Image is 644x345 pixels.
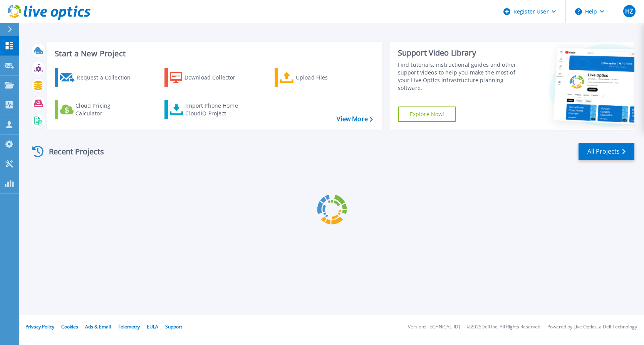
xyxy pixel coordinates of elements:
[337,115,372,123] a: View More
[75,102,137,117] div: Cloud Pricing Calculator
[185,102,245,117] div: Import Phone Home CloudIQ Project
[25,323,54,330] a: Privacy Policy
[408,325,460,330] li: Version: [TECHNICAL_ID]
[398,61,522,92] div: Find tutorials, instructional guides and other support videos to help you make the most of your L...
[275,68,361,87] a: Upload Files
[55,49,372,58] h3: Start a New Project
[579,143,634,160] a: All Projects
[398,107,456,122] a: Explore Now!
[85,323,111,330] a: Ads & Email
[118,323,140,330] a: Telemetry
[467,325,540,330] li: © 2025 Dell Inc. All Rights Reserved
[296,70,357,85] div: Upload Files
[625,8,633,14] span: HZ
[547,325,637,330] li: Powered by Live Optics, a Dell Technology
[164,68,250,87] a: Download Collector
[184,70,246,85] div: Download Collector
[55,68,141,87] a: Request a Collection
[147,323,158,330] a: EULA
[55,100,141,119] a: Cloud Pricing Calculator
[61,323,78,330] a: Cookies
[398,48,522,58] div: Support Video Library
[77,70,138,85] div: Request a Collection
[165,323,182,330] a: Support
[30,142,114,161] div: Recent Projects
